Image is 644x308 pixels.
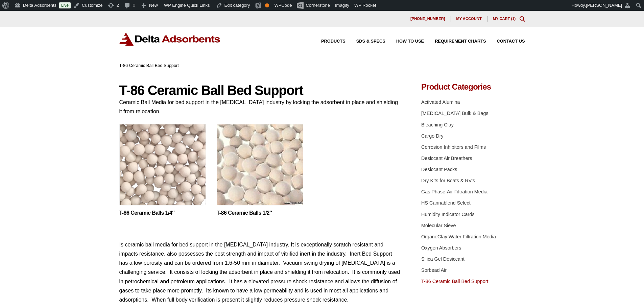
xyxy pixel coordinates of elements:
span: [PHONE_NUMBER] [410,17,445,21]
a: My Cart (1) [493,17,516,21]
span: SDS & SPECS [356,39,385,44]
div: Toggle Modal Content [520,16,525,22]
a: Molecular Sieve [421,223,456,228]
a: Cargo Dry [421,133,444,139]
a: Humidity Indicator Cards [421,212,475,217]
a: Gas Phase-Air Filtration Media [421,189,487,194]
a: Sorbead Air [421,267,447,273]
a: T-86 Ceramic Balls 1/2″ [217,210,303,216]
a: [PHONE_NUMBER] [405,16,451,22]
a: Activated Alumina [421,99,460,105]
span: Contact Us [497,39,525,44]
span: My account [456,17,482,21]
a: Desiccant Air Breathers [421,156,472,161]
a: Silica Gel Desiccant [421,256,464,262]
a: OrganoClay Water Filtration Media [421,234,496,239]
span: Products [321,39,345,44]
a: HS Cannablend Select [421,200,471,206]
a: How to Use [385,39,424,44]
p: Ceramic Ball Media for bed support in the [MEDICAL_DATA] industry by locking the adsorbent in pla... [119,98,401,116]
a: T-86 Ceramic Ball Bed Support [421,279,488,284]
a: Dry Kits for Boats & RV's [421,178,475,183]
h1: T-86 Ceramic Ball Bed Support [119,83,401,98]
a: Corrosion Inhibitors and Films [421,144,486,150]
span: 1 [512,17,514,21]
a: Products [310,39,345,44]
a: SDS & SPECS [345,39,385,44]
img: Delta Adsorbents [119,32,221,46]
a: [MEDICAL_DATA] Bulk & Bags [421,111,488,116]
a: T-86 Ceramic Balls 1/4″ [119,210,206,216]
span: Requirement Charts [435,39,486,44]
a: Requirement Charts [424,39,486,44]
h4: Product Categories [421,83,525,91]
span: [PERSON_NAME] [586,3,622,8]
span: How to Use [396,39,424,44]
a: Oxygen Absorbers [421,245,461,251]
div: OK [265,3,269,7]
a: My account [451,16,487,22]
span: T-86 Ceramic Ball Bed Support [119,63,179,68]
a: Bleaching Clay [421,122,454,127]
a: Contact Us [486,39,525,44]
p: Is ceramic ball media for bed support in the [MEDICAL_DATA] industry. It is exceptionally scratch... [119,240,401,304]
a: Desiccant Packs [421,167,457,172]
a: Live [59,2,71,8]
